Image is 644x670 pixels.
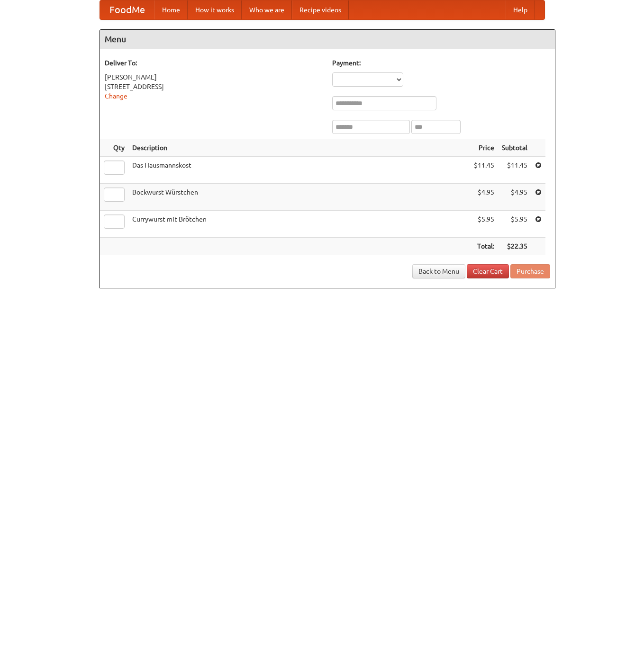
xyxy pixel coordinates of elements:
[292,0,349,19] a: Recipe videos
[105,92,127,100] a: Change
[128,157,470,184] td: Das Hausmannskost
[498,157,531,184] td: $11.45
[412,264,465,278] a: Back to Menu
[100,30,555,49] h4: Menu
[470,139,498,157] th: Price
[498,139,531,157] th: Subtotal
[242,0,292,19] a: Who we are
[154,0,188,19] a: Home
[105,58,323,68] h5: Deliver To:
[188,0,242,19] a: How it works
[105,72,323,82] div: [PERSON_NAME]
[470,211,498,238] td: $5.95
[470,238,498,255] th: Total:
[332,58,550,68] h5: Payment:
[470,157,498,184] td: $11.45
[506,0,535,19] a: Help
[470,184,498,211] td: $4.95
[467,264,509,278] a: Clear Cart
[128,211,470,238] td: Currywurst mit Brötchen
[498,184,531,211] td: $4.95
[128,184,470,211] td: Bockwurst Würstchen
[498,238,531,255] th: $22.35
[128,139,470,157] th: Description
[100,0,154,19] a: FoodMe
[498,211,531,238] td: $5.95
[510,264,550,278] button: Purchase
[100,139,128,157] th: Qty
[105,82,323,91] div: [STREET_ADDRESS]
